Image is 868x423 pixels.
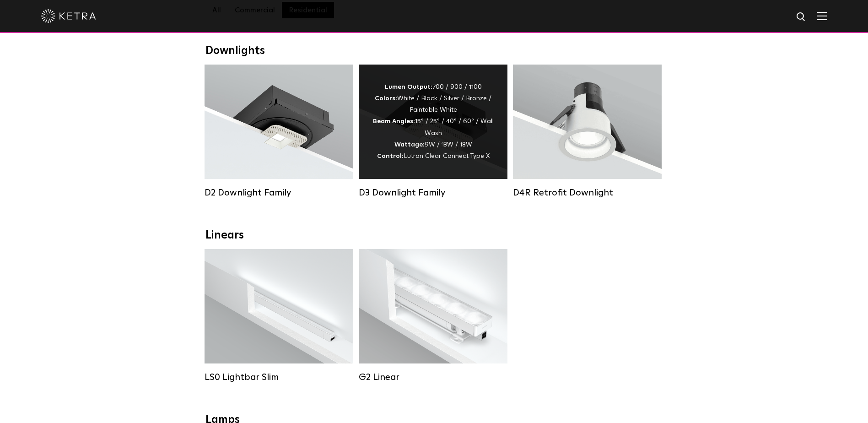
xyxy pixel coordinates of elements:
a: G2 Linear Lumen Output:400 / 700 / 1000Colors:WhiteBeam Angles:Flood / [GEOGRAPHIC_DATA] / Narrow... [359,249,507,383]
img: Hamburger%20Nav.svg [817,11,827,20]
div: D3 Downlight Family [359,187,507,198]
a: D3 Downlight Family Lumen Output:700 / 900 / 1100Colors:White / Black / Silver / Bronze / Paintab... [359,65,507,198]
div: Downlights [205,44,663,58]
strong: Control: [377,153,404,159]
strong: Wattage: [394,141,425,148]
strong: Colors: [375,95,397,102]
strong: Beam Angles: [373,118,415,125]
a: LS0 Lightbar Slim Lumen Output:200 / 350Colors:White / BlackControl:X96 Controller [205,249,353,383]
img: ketra-logo-2019-white [41,9,96,23]
div: LS0 Lightbar Slim [205,372,353,383]
strong: Lumen Output: [385,84,432,90]
a: D4R Retrofit Downlight Lumen Output:800Colors:White / BlackBeam Angles:15° / 25° / 40° / 60°Watta... [513,65,662,198]
div: Linears [205,229,663,242]
span: Lutron Clear Connect Type X [404,153,490,159]
div: 700 / 900 / 1100 White / Black / Silver / Bronze / Paintable White 15° / 25° / 40° / 60° / Wall W... [372,81,494,162]
div: D4R Retrofit Downlight [513,187,662,198]
div: D2 Downlight Family [205,187,353,198]
div: G2 Linear [359,372,507,383]
img: search icon [796,11,807,23]
a: D2 Downlight Family Lumen Output:1200Colors:White / Black / Gloss Black / Silver / Bronze / Silve... [205,65,353,198]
